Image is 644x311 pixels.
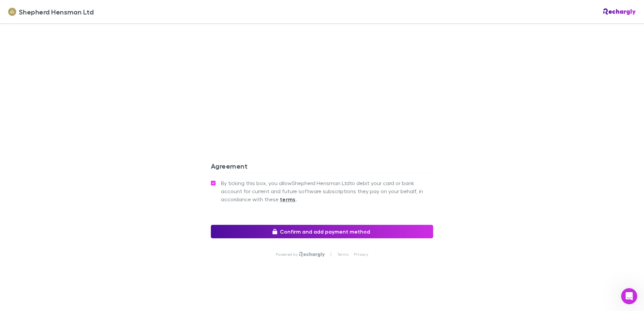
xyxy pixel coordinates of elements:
iframe: Intercom live chat [621,288,637,304]
button: Confirm and add payment method [211,225,433,238]
p: | [330,252,331,257]
strong: terms [280,196,296,203]
a: Privacy [354,252,368,257]
h3: Agreement [211,162,433,173]
a: Terms [337,252,349,257]
p: Powered by [276,252,299,257]
span: Shepherd Hensman Ltd [19,7,94,17]
span: By ticking this box, you allow Shepherd Hensman Ltd to debit your card or bank account for curren... [221,179,433,203]
img: Rechargly Logo [299,252,325,257]
img: Shepherd Hensman Ltd's Logo [8,8,16,16]
img: Rechargly Logo [603,8,636,15]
